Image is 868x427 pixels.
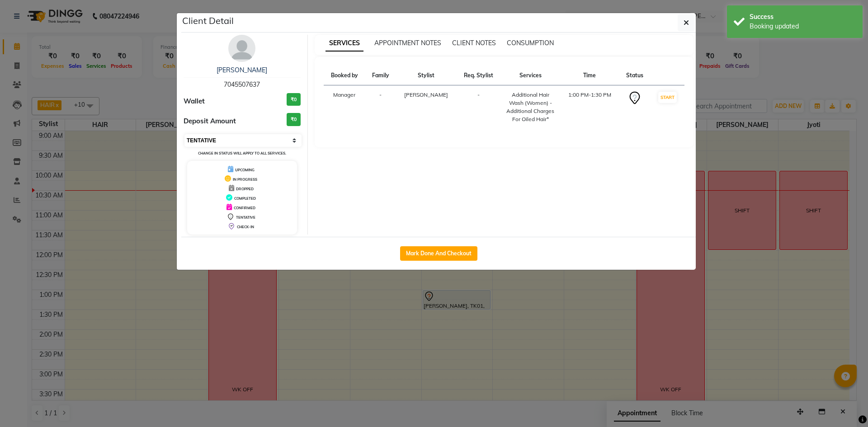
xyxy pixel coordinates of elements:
[198,151,286,155] small: Change in status will apply to all services.
[182,14,234,28] h5: Client Detail
[560,66,619,85] th: Time
[224,80,260,89] span: 7045507637
[217,66,267,74] a: [PERSON_NAME]
[750,22,856,31] div: Booking updated
[365,66,396,85] th: Family
[365,85,396,129] td: -
[324,66,365,85] th: Booked by
[325,35,363,52] span: SERVICES
[396,66,456,85] th: Stylist
[287,93,301,106] h3: ₹0
[456,66,500,85] th: Req. Stylist
[184,96,205,107] span: Wallet
[500,66,560,85] th: Services
[400,246,477,261] button: Mark Done And Checkout
[184,116,236,127] span: Deposit Amount
[507,39,554,47] span: CONSUMPTION
[658,92,677,103] button: START
[750,12,856,22] div: Success
[228,35,255,62] img: avatar
[234,196,256,201] span: COMPLETED
[560,85,619,129] td: 1:00 PM-1:30 PM
[619,66,650,85] th: Status
[233,177,257,182] span: IN PROGRESS
[287,113,301,126] h3: ₹0
[237,225,254,229] span: CHECK-IN
[236,215,255,220] span: TENTATIVE
[235,168,255,172] span: UPCOMING
[374,39,441,47] span: APPOINTMENT NOTES
[456,85,500,129] td: -
[234,206,255,210] span: CONFIRMED
[236,187,254,191] span: DROPPED
[452,39,496,47] span: CLIENT NOTES
[324,85,365,129] td: Manager
[506,91,555,123] div: Additional Hair Wash (Women) - Additional Charges For Oiled Hair*
[404,91,448,98] span: [PERSON_NAME]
